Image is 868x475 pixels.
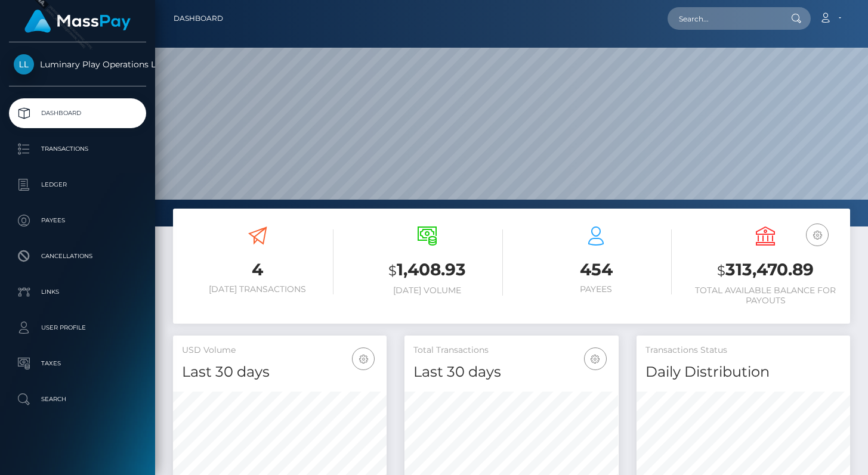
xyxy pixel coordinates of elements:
[9,170,146,200] a: Ledger
[9,384,146,414] a: Search
[14,212,141,229] p: Payees
[14,104,141,122] p: Dashboard
[14,140,141,158] p: Transactions
[182,362,378,383] h4: Last 30 days
[690,285,841,306] h6: Total Available Balance for Payouts
[9,98,146,128] a: Dashboard
[521,284,672,294] h6: Payees
[9,241,146,271] a: Cancellations
[388,262,397,279] small: $
[717,262,725,279] small: $
[521,258,672,281] h3: 454
[9,313,146,343] a: User Profile
[182,284,333,294] h6: [DATE] Transactions
[9,277,146,307] a: Links
[9,59,146,70] span: Luminary Play Operations Limited
[9,349,146,378] a: Taxes
[14,54,34,74] img: Luminary Play Operations Limited
[14,319,141,337] p: User Profile
[182,344,378,356] h5: USD Volume
[413,362,609,383] h4: Last 30 days
[14,390,141,408] p: Search
[14,355,141,372] p: Taxes
[14,247,141,265] p: Cancellations
[174,6,223,31] a: Dashboard
[413,344,609,356] h5: Total Transactions
[9,206,146,235] a: Payees
[24,10,131,33] img: MassPay Logo
[182,258,333,281] h3: 4
[9,134,146,164] a: Transactions
[351,285,503,296] h6: [DATE] Volume
[668,7,780,30] input: Search...
[645,344,841,356] h5: Transactions Status
[351,258,503,282] h3: 1,408.93
[690,258,841,282] h3: 313,470.89
[14,283,141,301] p: Links
[14,176,141,194] p: Ledger
[645,362,841,383] h4: Daily Distribution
